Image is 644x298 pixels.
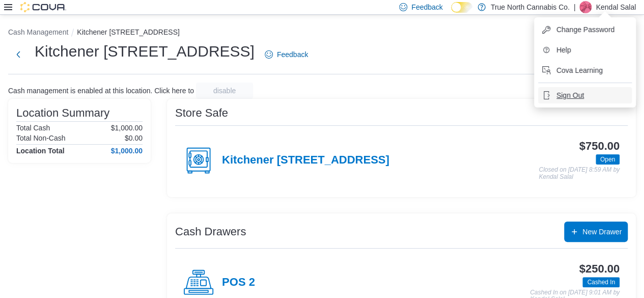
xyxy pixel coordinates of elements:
[564,222,628,242] button: New Drawer
[596,154,620,165] span: Open
[538,62,632,78] button: Cova Learning
[411,2,442,12] span: Feedback
[277,49,308,60] span: Feedback
[16,107,109,119] h3: Location Summary
[111,124,143,132] p: $1,000.00
[111,147,143,155] h4: $1,000.00
[579,263,620,275] h3: $250.00
[491,1,570,13] p: True North Cannabis Co.
[451,13,452,13] span: Dark Mode
[556,45,571,55] span: Help
[538,21,632,38] button: Change Password
[196,83,253,99] button: disable
[538,42,632,58] button: Help
[451,2,472,13] input: Dark Mode
[125,134,143,142] p: $0.00
[8,27,636,39] nav: An example of EuiBreadcrumbs
[16,134,66,142] h6: Total Non-Cash
[579,140,620,152] h3: $750.00
[20,2,66,12] img: Cova
[556,24,614,35] span: Change Password
[574,1,576,13] p: |
[579,1,592,13] div: Kendal Salal
[222,276,255,289] h4: POS 2
[175,107,228,119] h3: Store Safe
[556,65,603,75] span: Cova Learning
[77,28,180,36] button: Kitchener [STREET_ADDRESS]
[35,41,255,62] h1: Kitchener [STREET_ADDRESS]
[596,1,636,13] p: Kendal Salal
[582,227,622,237] span: New Drawer
[8,28,68,36] button: Cash Management
[175,226,246,238] h3: Cash Drawers
[16,124,50,132] h6: Total Cash
[556,90,584,100] span: Sign Out
[8,87,194,95] p: Cash management is enabled at this location. Click here to
[600,155,615,164] span: Open
[222,154,389,167] h4: Kitchener [STREET_ADDRESS]
[261,44,312,65] a: Feedback
[538,87,632,103] button: Sign Out
[539,167,620,180] p: Closed on [DATE] 8:59 AM by Kendal Salal
[213,86,236,96] span: disable
[582,277,620,287] span: Cashed In
[587,278,615,287] span: Cashed In
[8,44,29,65] button: Next
[16,147,65,155] h4: Location Total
